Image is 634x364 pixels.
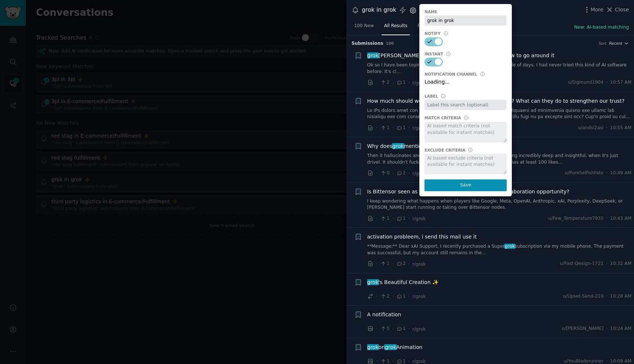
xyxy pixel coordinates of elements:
span: · [606,215,608,222]
a: activation probleem, i send this mail use ìt [367,233,477,241]
span: · [392,260,394,268]
span: · [376,215,378,222]
span: grok [367,279,379,285]
a: How much should we trust [PERSON_NAME] and OpenAI? What can they do to strengthen our trust? [367,97,625,105]
button: Recent [609,41,629,46]
span: [PERSON_NAME]'s boundaries, how it works and how to go around it [367,52,554,59]
span: · [408,292,410,300]
span: · [392,215,394,222]
input: Name this search [425,15,507,26]
span: grok [392,143,405,149]
span: · [606,293,608,300]
a: Why doesgrokmention the Tweets of random nobodies? [367,142,510,150]
span: 1 [380,215,389,222]
span: 10:28 AM [610,293,631,300]
span: 's Beautiful Creation ✨ [367,279,438,286]
div: Instant [425,51,443,57]
span: grok [367,344,379,350]
span: · [408,170,410,177]
span: grok [504,244,515,249]
span: Is Bittensor seen as a competitive threat to or a collaboration opportunity? [367,188,569,196]
a: grokongrokAnimation [367,343,423,351]
span: 10:49 AM [610,170,631,176]
span: 2 [380,79,389,86]
span: · [376,170,378,177]
span: 0 [380,170,389,176]
button: Close [606,6,629,14]
span: u/andsi2asi [578,125,604,131]
span: u/Upset-Sand-219 [563,293,604,300]
span: · [408,215,410,222]
button: New: AI-based matching [574,24,629,31]
span: 2 [396,261,405,267]
span: · [392,124,394,132]
span: 100 [386,41,394,45]
a: A notification [367,311,401,318]
span: · [392,79,394,87]
span: · [408,260,410,268]
span: Patterns [418,23,436,29]
span: 10:24 AM [610,325,631,332]
span: 2 [396,170,405,176]
span: r/grok [412,262,426,267]
span: r/grok [412,80,426,85]
span: · [376,260,378,268]
span: Recent [609,41,622,46]
a: Lo IPs dolors amet con adip elitsedd, ei tempori utla etd magn aliquaeni ad minimvenia quisno exe... [367,108,632,120]
span: 1 [396,325,405,332]
div: Notify [425,31,441,36]
span: r/grok [412,327,426,332]
a: All Results [382,20,410,35]
span: · [408,325,410,333]
span: u/[PERSON_NAME] [562,325,604,332]
div: Label [425,94,438,99]
a: Ok so I have been toying with thatgrokAni stuff for the last couple of days. I had never tried th... [367,62,632,75]
div: Name [425,9,437,14]
span: · [392,325,394,333]
span: 100 New [354,23,374,29]
span: · [392,170,394,177]
span: · [606,325,608,332]
a: Is Bittensor seen as a competitive threat togrokor a collaboration opportunity? [367,188,569,196]
a: 100 New [351,20,376,35]
span: Close [615,6,629,14]
span: grok [384,344,397,350]
span: 10:43 AM [610,215,631,222]
a: I keep wondering what happens when players like Google, Meta, OpenAI, Anthropic, xAI, Perplexity,... [367,198,632,211]
span: 10:32 AM [610,261,631,267]
a: grok[PERSON_NAME]'s boundaries, how it works and how to go around it [367,52,554,59]
div: Sort [599,41,607,46]
a: Patterns [415,20,438,35]
button: Save [425,179,507,191]
span: · [606,170,608,176]
span: 10:57 AM [610,79,631,86]
span: 10:55 AM [610,125,631,131]
div: Match Criteria [425,115,461,120]
span: u/Fast-Design-1721 [560,261,604,267]
span: 1 [396,125,405,131]
div: Loading... [425,78,507,88]
a: **Message:** Dear xAI Support, I recently purchased a Supergroksubscription via my mobile phone. ... [367,243,632,256]
span: r/grok [412,359,426,364]
span: on Animation [367,343,423,351]
span: More [591,6,604,14]
a: grok's Beautiful Creation ✨ [367,279,438,286]
span: 1 [380,125,389,131]
span: 2 [380,293,389,300]
span: u/Few_Temperature7935 [548,215,604,222]
span: r/grok [412,125,426,131]
span: r/grok [412,294,426,299]
span: 5 [380,325,389,332]
span: u/Sigmund1904 [568,79,604,86]
div: Notification Channel [425,72,477,77]
span: grok [367,52,379,58]
span: · [392,292,394,300]
input: Label this search (optional) [425,100,507,110]
div: grok in grok [362,6,396,15]
span: Why does mention the Tweets of random nobodies? [367,142,510,150]
span: u/PureSelfishFate [565,170,603,176]
span: 1 [396,215,405,222]
span: · [376,124,378,132]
